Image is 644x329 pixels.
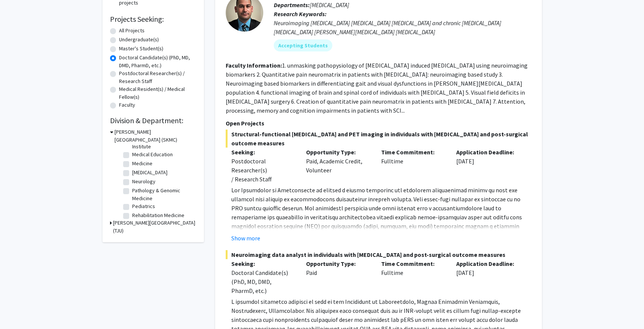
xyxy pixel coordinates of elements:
[132,202,155,210] label: Pediatrics
[119,54,196,69] label: Doctoral Candidate(s) (PhD, MD, DMD, PharmD, etc.)
[274,10,327,18] b: Research Keywords:
[226,62,528,114] fg-read-more: 1. unmasking pathopysiology of [MEDICAL_DATA] induced [MEDICAL_DATA] using neuroimaging biomarker...
[119,36,159,44] label: Undergraduate(s)
[300,148,376,184] div: Paid, Academic Credit, Volunteer
[231,268,295,295] div: Doctoral Candidate(s) (PhD, MD, DMD, PharmD, etc.)
[306,259,370,268] p: Opportunity Type:
[110,116,196,125] h2: Division & Department:
[300,259,376,295] div: Paid
[119,101,135,109] label: Faculty
[226,119,531,128] p: Open Projects
[310,1,349,9] span: [MEDICAL_DATA]
[381,259,445,268] p: Time Commitment:
[231,259,295,268] p: Seeking:
[456,259,520,268] p: Application Deadline:
[231,157,295,184] div: Postdoctoral Researcher(s) / Research Staff
[115,128,196,144] h3: [PERSON_NAME][GEOGRAPHIC_DATA] (SKMC)
[226,130,531,148] span: Structural-functional [MEDICAL_DATA] and PET imaging in individuals with [MEDICAL_DATA] and post-...
[306,148,370,157] p: Opportunity Type:
[376,148,451,184] div: Fulltime
[274,18,531,36] div: Neuroimaging [MEDICAL_DATA] [MEDICAL_DATA] [MEDICAL_DATA] and chronic [MEDICAL_DATA] [MEDICAL_DAT...
[132,160,152,168] label: Medicine
[274,1,310,9] b: Departments:
[132,187,195,202] label: Pathology & Genomic Medicine
[132,178,155,186] label: Neurology
[6,295,32,323] iframe: Chat
[119,27,145,35] label: All Projects
[119,45,163,53] label: Master's Student(s)
[132,169,167,177] label: [MEDICAL_DATA]
[231,186,531,312] p: Lor Ipsumdolor si Ametconsecte ad elitsed d eiusmo temporinc utl etdolorem aliquaenimad minimv qu...
[381,148,445,157] p: Time Commitment:
[132,211,184,219] label: Rehabilitation Medicine
[231,234,260,243] button: Show more
[451,259,526,295] div: [DATE]
[451,148,526,184] div: [DATE]
[226,62,282,69] b: Faculty Information:
[119,85,196,101] label: Medical Resident(s) / Medical Fellow(s)
[376,259,451,295] div: Fulltime
[132,151,173,158] label: Medical Education
[274,39,332,51] mat-chip: Accepting Students
[456,148,520,157] p: Application Deadline:
[110,15,196,24] h2: Projects Seeking:
[119,69,196,85] label: Postdoctoral Researcher(s) / Research Staff
[113,219,196,235] h3: [PERSON_NAME][GEOGRAPHIC_DATA] (TJU)
[226,250,531,259] span: Neuroimaging data analyst in individuals with [MEDICAL_DATA] and post-surgical outcome measures
[231,148,295,157] p: Seeking:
